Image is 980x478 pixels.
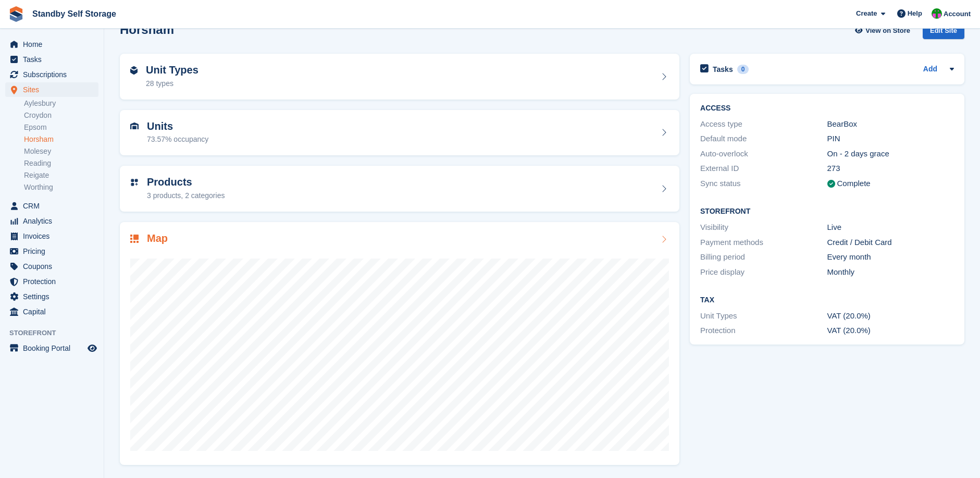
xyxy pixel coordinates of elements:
[923,64,937,76] a: Add
[932,8,942,19] img: Michelle Mustoe
[147,134,208,145] div: 73.57% occupancy
[23,52,85,67] span: Tasks
[700,237,827,249] div: Payment methods
[24,146,98,156] a: Molesey
[827,118,954,130] div: BearBox
[700,148,827,160] div: Auto-overlock
[120,22,174,36] h2: Horsham
[827,266,954,278] div: Monthly
[130,66,138,75] img: unit-type-icn-2b2737a686de81e16bb02015468b77c625bbabd49415b5ef34ead5e3b44a266d.svg
[146,64,199,76] h2: Unit Types
[5,259,98,274] a: menu
[700,325,827,337] div: Protection
[120,54,679,100] a: Unit Types 28 types
[120,110,679,156] a: Units 73.57% occupancy
[23,37,85,52] span: Home
[130,122,139,130] img: unit-icn-7be61d7bf1b0ce9d3e12c5938cc71ed9869f7b940bace4675aadf7bd6d80202e.svg
[5,199,98,213] a: menu
[86,342,98,354] a: Preview store
[827,163,954,175] div: 273
[5,274,98,289] a: menu
[827,133,954,145] div: PIN
[5,229,98,243] a: menu
[24,111,98,120] a: Croydon
[5,52,98,67] a: menu
[908,8,922,19] span: Help
[700,133,827,145] div: Default mode
[23,274,85,289] span: Protection
[5,341,98,356] a: menu
[700,104,954,113] h2: ACCESS
[827,222,954,234] div: Live
[147,176,225,188] h2: Products
[827,237,954,249] div: Credit / Debit Card
[23,244,85,259] span: Pricing
[700,118,827,130] div: Access type
[923,22,964,40] div: Edit Site
[827,310,954,322] div: VAT (20.0%)
[865,26,910,36] span: View on Store
[23,304,85,319] span: Capital
[700,178,827,190] div: Sync status
[700,222,827,234] div: Visibility
[923,22,964,44] a: Edit Site
[700,310,827,322] div: Unit Types
[23,259,85,274] span: Coupons
[130,235,139,243] img: map-icn-33ee37083ee616e46c38cad1a60f524a97daa1e2b2c8c0bc3eb3415660979fc1.svg
[23,341,85,356] span: Booking Portal
[24,122,98,132] a: Epsom
[9,328,104,338] span: Storefront
[24,182,98,192] a: Worthing
[24,134,98,144] a: Horsham
[944,9,971,19] span: Account
[23,82,85,97] span: Sites
[23,289,85,304] span: Settings
[23,199,85,213] span: CRM
[827,251,954,263] div: Every month
[5,244,98,259] a: menu
[737,65,749,74] div: 0
[120,166,679,212] a: Products 3 products, 2 categories
[5,214,98,228] a: menu
[120,222,679,465] a: Map
[837,178,871,190] div: Complete
[700,251,827,263] div: Billing period
[5,67,98,82] a: menu
[23,67,85,82] span: Subscriptions
[700,296,954,304] h2: Tax
[130,178,139,187] img: custom-product-icn-752c56ca05d30b4aa98f6f15887a0e09747e85b44ffffa43cff429088544963d.svg
[24,158,98,168] a: Reading
[5,82,98,97] a: menu
[5,37,98,52] a: menu
[24,170,98,180] a: Reigate
[827,148,954,160] div: On - 2 days grace
[24,99,98,108] a: Aylesbury
[28,5,120,22] a: Standby Self Storage
[700,163,827,175] div: External ID
[147,190,225,201] div: 3 products, 2 categories
[23,229,85,243] span: Invoices
[147,232,168,244] h2: Map
[146,78,199,89] div: 28 types
[5,304,98,319] a: menu
[5,289,98,304] a: menu
[853,22,914,40] a: View on Store
[827,325,954,337] div: VAT (20.0%)
[8,6,24,22] img: stora-icon-8386f47178a22dfd0bd8f6a31ec36ba5ce8667c1dd55bd0f319d3a0aa187defe.svg
[713,65,733,74] h2: Tasks
[700,207,954,216] h2: Storefront
[856,8,877,19] span: Create
[23,214,85,228] span: Analytics
[700,266,827,278] div: Price display
[147,120,208,132] h2: Units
